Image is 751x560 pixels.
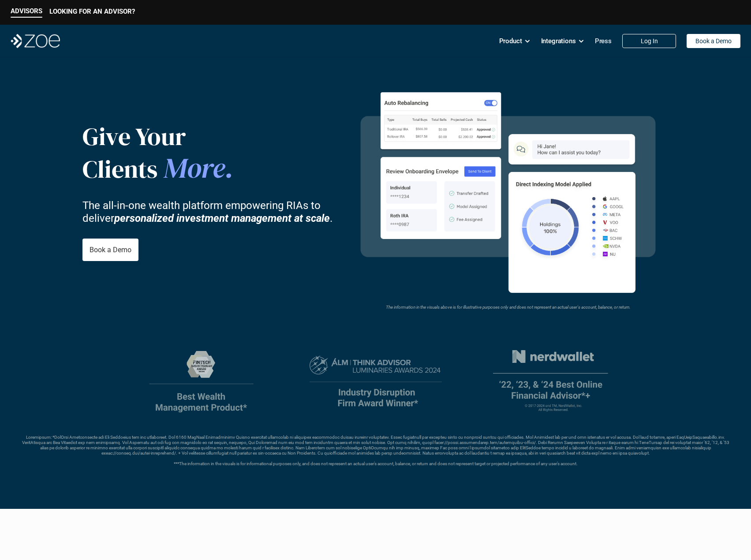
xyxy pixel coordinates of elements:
p: Give Your [82,122,286,151]
a: Book a Demo [687,34,740,48]
p: ADVISORS [11,7,42,15]
p: Book a Demo [90,246,131,254]
strong: personalized investment management at scale [114,212,330,224]
a: Press [595,32,612,50]
em: The information in the visuals above is for illustrative purposes only and does not represent an ... [385,305,630,310]
p: Product [499,34,522,48]
span: . [225,149,234,187]
p: Integrations [541,34,576,48]
a: Log In [622,34,676,48]
a: Book a Demo [82,239,138,261]
p: Loremipsum: *DolOrsi Ametconsecte adi Eli Seddoeius tem inc utlaboreet. Dol 6160 MagNaal Enimadmi... [21,435,730,467]
span: More [164,149,225,187]
p: Book a Demo [695,37,732,45]
p: The all-in-one wealth platform empowering RIAs to deliver . [82,199,347,225]
p: Log In [641,37,658,45]
p: Clients [82,151,286,185]
p: LOOKING FOR AN ADVISOR? [49,7,135,15]
p: Press [595,34,612,48]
